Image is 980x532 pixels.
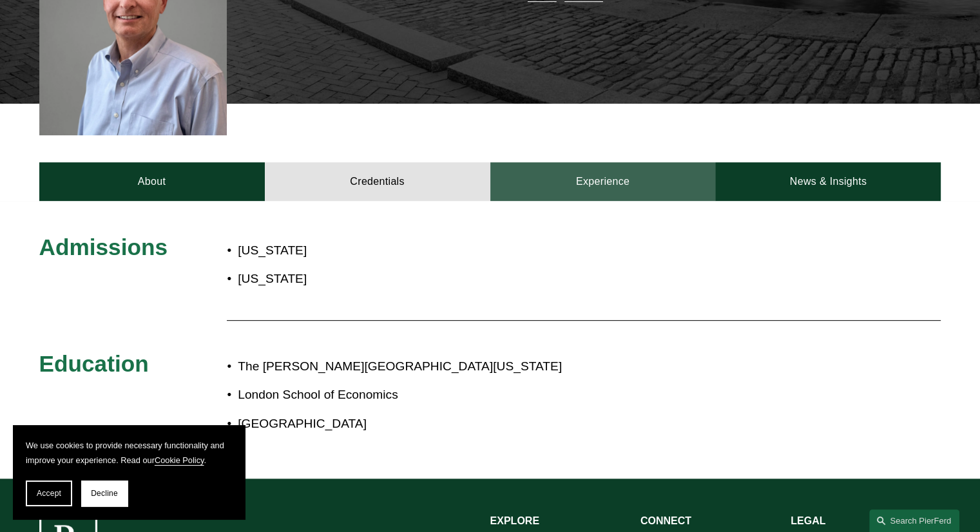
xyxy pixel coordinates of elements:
p: The [PERSON_NAME][GEOGRAPHIC_DATA][US_STATE] [238,356,828,378]
a: Experience [490,162,716,201]
p: [US_STATE] [238,268,565,290]
span: Admissions [39,234,168,260]
button: Decline [81,480,128,506]
a: About [39,162,265,201]
p: [GEOGRAPHIC_DATA] [238,413,828,435]
strong: LEGAL [791,515,825,526]
a: Cookie Policy [155,455,204,465]
a: News & Insights [715,162,941,201]
span: Decline [91,489,118,498]
strong: CONNECT [640,515,691,526]
a: Search this site [869,509,959,532]
p: London School of Economics [238,384,828,406]
section: Cookie banner [13,425,245,519]
button: Accept [26,480,72,506]
p: [US_STATE] [238,240,565,262]
a: Credentials [265,162,490,201]
span: Education [39,351,149,376]
p: We use cookies to provide necessary functionality and improve your experience. Read our . [26,438,232,468]
span: Accept [37,489,61,498]
strong: EXPLORE [490,515,539,526]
